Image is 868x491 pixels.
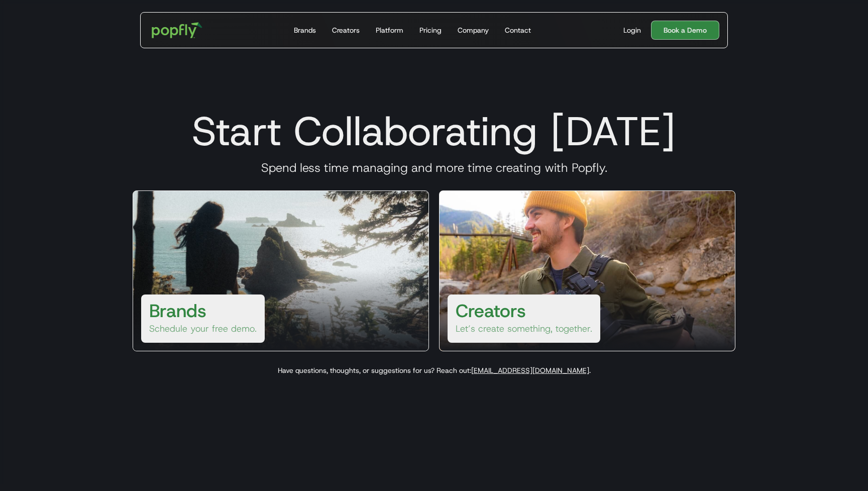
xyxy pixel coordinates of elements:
div: Brands [294,25,316,35]
a: Login [619,25,645,35]
p: Have questions, thoughts, or suggestions for us? Reach out: . [121,365,747,375]
h1: Start Collaborating [DATE] [121,107,747,155]
div: Login [623,25,641,35]
a: Platform [372,13,407,48]
a: Company [454,13,493,48]
a: Creators [328,13,364,48]
div: Creators [332,25,360,35]
a: Pricing [415,13,446,48]
a: [EMAIL_ADDRESS][DOMAIN_NAME] [471,366,589,375]
a: Brands [290,13,320,48]
a: Contact [501,13,535,48]
div: Pricing [419,25,442,35]
div: Platform [376,25,403,35]
p: Schedule your free demo. [149,323,257,335]
a: Book a Demo [651,21,719,40]
div: Contact [505,25,531,35]
h3: Brands [149,299,206,323]
h3: Spend less time managing and more time creating with Popfly. [121,160,747,175]
a: home [145,15,209,45]
div: Company [458,25,489,35]
p: Let’s create something, together. [456,323,592,335]
a: CreatorsLet’s create something, together. [439,190,735,351]
h3: Creators [456,299,526,323]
